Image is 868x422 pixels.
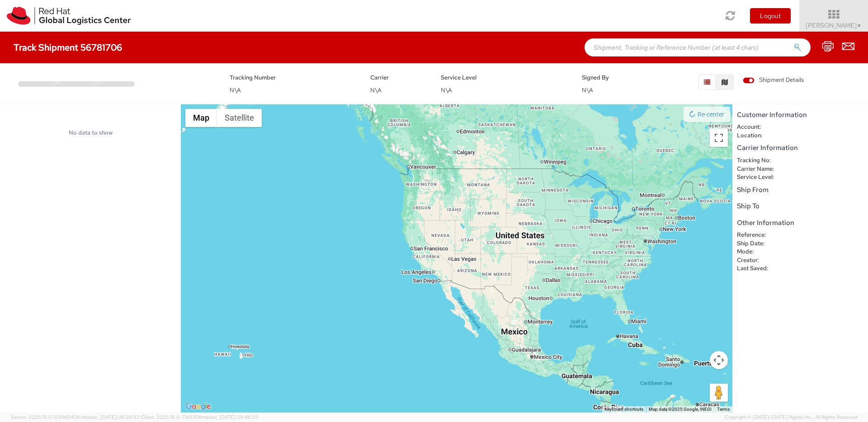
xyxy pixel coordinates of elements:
[730,165,788,173] dt: Carrier Name:
[582,75,639,81] h5: Signed By
[725,414,857,421] span: Copyright © [DATE]-[DATE] Agistix Inc., All Rights Reserved
[83,414,140,420] span: master, [DATE] 08:26:33
[730,173,788,182] dt: Service Level:
[857,22,862,29] span: ▼
[730,231,788,239] dt: Reference:
[217,109,262,127] button: Show satellite imagery
[737,202,863,210] h5: Ship To
[141,414,259,420] span: Client: 2025.18.0-71d3358
[710,129,728,147] button: Toggle fullscreen view
[710,384,728,402] button: Drag Pegman onto the map to open Street View
[730,131,788,140] dt: Location:
[441,86,452,94] span: N\A
[183,401,213,413] img: Google
[743,76,804,84] span: Shipment Details
[806,21,862,29] span: [PERSON_NAME]
[730,248,788,256] dt: Mode:
[185,109,217,127] button: Show street map
[717,407,730,412] a: Terms
[730,123,788,131] dt: Account:
[370,75,427,81] h5: Carrier
[649,407,712,412] span: Map data ©2025 Google, INEGI
[11,414,140,420] span: Server: 2025.19.0-1259b540fc1
[737,144,863,152] h5: Carrier Information
[370,86,382,94] span: N\A
[737,219,863,227] h5: Other Information
[684,107,730,122] button: Re-center
[14,42,122,52] h4: Track Shipment 56781706
[743,76,804,86] label: Shipment Details
[441,75,568,81] h5: Service Level
[230,86,241,94] span: N\A
[750,8,791,23] button: Logout
[730,156,788,165] dt: Tracking No:
[582,86,593,94] span: N\A
[230,75,357,81] h5: Tracking Number
[202,414,259,420] span: master, [DATE] 09:46:25
[730,256,788,265] dt: Creator:
[710,351,728,369] button: Map camera controls
[737,186,863,194] h5: Ship From
[730,264,788,273] dt: Last Saved:
[604,406,643,413] button: Keyboard shortcuts
[730,239,788,248] dt: Ship Date:
[183,401,213,413] a: Open this area in Google Maps (opens a new window)
[585,38,811,56] input: Shipment, Tracking or Reference Number (at least 4 chars)
[737,111,863,119] h5: Customer Information
[7,7,131,25] img: rh-logistics-00dfa346123c4ec078e1.svg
